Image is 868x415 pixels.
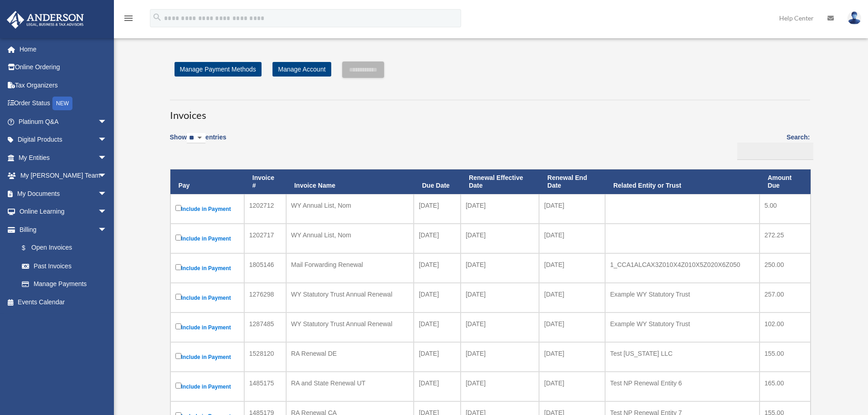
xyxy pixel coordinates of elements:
td: [DATE] [461,224,539,253]
input: Search: [737,143,813,160]
label: Include in Payment [175,262,239,274]
label: Include in Payment [175,322,239,333]
a: $Open Invoices [13,239,112,257]
td: [DATE] [461,372,539,401]
label: Include in Payment [175,351,239,363]
select: Showentries [187,133,205,143]
a: Events Calendar [6,293,121,311]
td: 250.00 [760,253,811,283]
a: Manage Account [272,62,331,77]
td: 257.00 [760,283,811,313]
td: [DATE] [539,313,605,342]
div: Mail Forwarding Renewal [291,258,409,271]
a: Manage Payment Methods [175,62,262,77]
td: 1202712 [244,194,286,224]
td: 272.25 [760,224,811,253]
input: Include in Payment [175,323,181,329]
td: [DATE] [414,342,461,372]
span: arrow_drop_down [98,149,116,167]
input: Include in Payment [175,383,181,389]
td: Test [US_STATE] LLC [605,342,760,372]
td: 1276298 [244,283,286,313]
td: [DATE] [461,194,539,224]
a: Online Ordering [6,58,121,77]
a: My Entitiesarrow_drop_down [6,149,121,167]
td: 102.00 [760,313,811,342]
td: [DATE] [414,313,461,342]
a: My Documentsarrow_drop_down [6,184,121,203]
td: [DATE] [539,253,605,283]
td: [DATE] [414,372,461,401]
a: Order StatusNEW [6,94,121,113]
td: [DATE] [461,342,539,372]
a: My [PERSON_NAME] Teamarrow_drop_down [6,167,121,185]
span: arrow_drop_down [98,220,116,239]
a: Past Invoices [13,257,116,275]
th: Pay: activate to sort column descending [170,169,244,194]
td: 1_CCA1ALCAX3Z010X4Z010X5Z020X6Z050 [605,253,760,283]
td: [DATE] [414,194,461,224]
input: Include in Payment [175,235,181,241]
td: [DATE] [539,342,605,372]
input: Include in Payment [175,294,181,300]
td: [DATE] [539,372,605,401]
label: Include in Payment [175,203,239,215]
td: [DATE] [461,253,539,283]
div: RA Renewal DE [291,347,409,360]
input: Include in Payment [175,353,181,359]
td: [DATE] [461,313,539,342]
a: Home [6,40,121,58]
label: Show entries [170,132,226,153]
td: [DATE] [461,283,539,313]
a: Tax Organizers [6,76,121,94]
div: NEW [52,97,72,110]
div: WY Annual List, Nom [291,199,409,212]
th: Invoice Name: activate to sort column ascending [286,169,414,194]
img: Anderson Advisors Platinum Portal [4,11,87,29]
td: [DATE] [539,283,605,313]
label: Include in Payment [175,233,239,244]
th: Amount Due: activate to sort column ascending [760,169,811,194]
td: 1805146 [244,253,286,283]
div: WY Statutory Trust Annual Renewal [291,288,409,301]
td: [DATE] [539,224,605,253]
td: Example WY Statutory Trust [605,313,760,342]
td: Example WY Statutory Trust [605,283,760,313]
th: Invoice #: activate to sort column ascending [244,169,286,194]
td: Test NP Renewal Entity 6 [605,372,760,401]
label: Include in Payment [175,381,239,392]
label: Search: [734,132,810,160]
div: RA and State Renewal UT [291,377,409,389]
td: 165.00 [760,372,811,401]
td: 1287485 [244,313,286,342]
th: Renewal End Date: activate to sort column ascending [539,169,605,194]
th: Related Entity or Trust: activate to sort column ascending [605,169,760,194]
td: 5.00 [760,194,811,224]
span: arrow_drop_down [98,203,116,221]
td: [DATE] [414,253,461,283]
span: arrow_drop_down [98,167,116,185]
td: 1485175 [244,372,286,401]
input: Include in Payment [175,205,181,211]
div: WY Annual List, Nom [291,229,409,241]
td: [DATE] [539,194,605,224]
i: search [152,12,162,22]
label: Include in Payment [175,292,239,303]
td: 1202717 [244,224,286,253]
a: Billingarrow_drop_down [6,220,116,239]
th: Due Date: activate to sort column ascending [414,169,461,194]
span: arrow_drop_down [98,113,116,131]
img: User Pic [847,11,861,25]
a: Online Learningarrow_drop_down [6,203,121,221]
a: menu [123,16,134,24]
a: Manage Payments [13,275,116,293]
i: menu [123,13,134,24]
input: Include in Payment [175,264,181,270]
h3: Invoices [170,100,810,123]
div: WY Statutory Trust Annual Renewal [291,318,409,330]
span: $ [27,242,31,254]
span: arrow_drop_down [98,131,116,149]
a: Digital Productsarrow_drop_down [6,131,121,149]
td: [DATE] [414,224,461,253]
th: Renewal Effective Date: activate to sort column ascending [461,169,539,194]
